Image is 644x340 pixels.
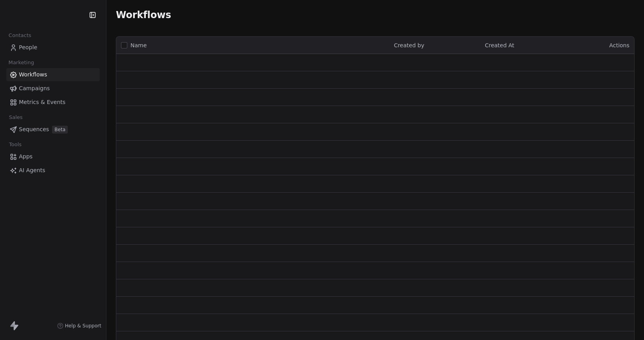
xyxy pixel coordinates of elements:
span: Name [130,41,147,50]
span: Created by [394,42,424,48]
a: Apps [6,150,100,163]
span: AI Agents [19,166,45,175]
span: Sales [6,111,26,123]
span: Marketing [5,57,37,69]
span: Workflows [116,9,171,20]
span: Tools [6,139,25,150]
a: Metrics & Events [6,96,100,109]
span: Created At [485,42,514,48]
span: Beta [52,126,68,134]
a: People [6,41,100,54]
span: Sequences [19,125,49,134]
a: Workflows [6,68,100,81]
span: Workflows [19,71,47,79]
a: Help & Support [57,323,101,329]
span: Contacts [5,30,35,41]
span: People [19,43,37,52]
span: Actions [609,42,629,48]
a: SequencesBeta [6,123,100,136]
span: Metrics & Events [19,98,65,106]
a: Campaigns [6,82,100,95]
span: Campaigns [19,84,50,93]
a: AI Agents [6,164,100,177]
span: Apps [19,152,33,161]
span: Help & Support [65,323,101,329]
